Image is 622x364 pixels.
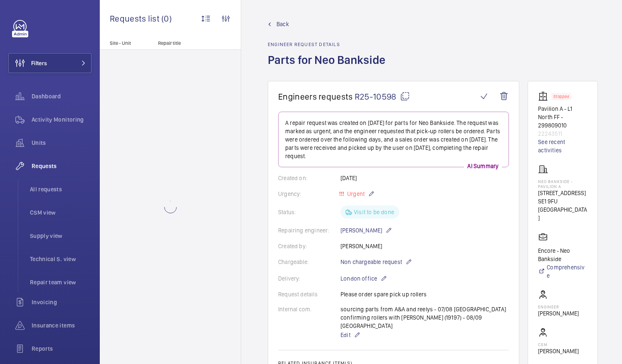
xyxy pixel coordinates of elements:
[100,40,155,46] p: Site - Unit
[355,91,410,102] span: R25-10598
[538,197,587,222] p: SE1 9FU [GEOGRAPHIC_DATA]
[538,179,587,189] p: Neo Bankside - Pavilion A
[32,344,91,353] span: Reports
[538,247,587,263] p: Encore - Neo Bankside
[30,232,91,240] span: Supply view
[538,91,551,101] img: elevator.svg
[8,53,91,73] button: Filters
[31,59,47,67] span: Filters
[30,255,91,263] span: Technical S. view
[32,92,91,100] span: Dashboard
[538,304,579,309] p: Engineer
[538,189,587,197] p: [STREET_ADDRESS]
[276,20,289,28] span: Back
[268,42,390,47] h2: Engineer request details
[341,258,402,266] span: Non chargeable request
[32,139,91,147] span: Units
[538,105,587,129] p: Pavilion A - L1 North FF - 299809010
[538,342,579,347] p: CSM
[538,138,587,154] a: See recent activities
[538,309,579,318] p: [PERSON_NAME]
[346,191,365,197] span: Urgent
[32,115,91,124] span: Activity Monitoring
[341,331,350,339] span: Edit
[268,52,390,81] h1: Parts for Neo Bankside
[32,298,91,306] span: Invoicing
[553,95,569,98] p: Stopped
[285,119,502,160] p: A repair request was created on [DATE] for parts for Neo Bankside. The request was marked as urge...
[278,91,353,102] span: Engineers requests
[341,274,387,283] p: London office
[158,40,213,46] p: Repair title
[538,129,587,138] p: 22243511
[464,162,502,170] p: AI Summary
[538,263,587,280] a: Comprehensive
[30,185,91,193] span: All requests
[30,278,91,286] span: Repair team view
[32,162,91,170] span: Requests
[110,13,161,24] span: Requests list
[30,208,91,217] span: CSM view
[341,225,392,235] p: [PERSON_NAME]
[32,321,91,330] span: Insurance items
[538,347,579,355] p: [PERSON_NAME]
